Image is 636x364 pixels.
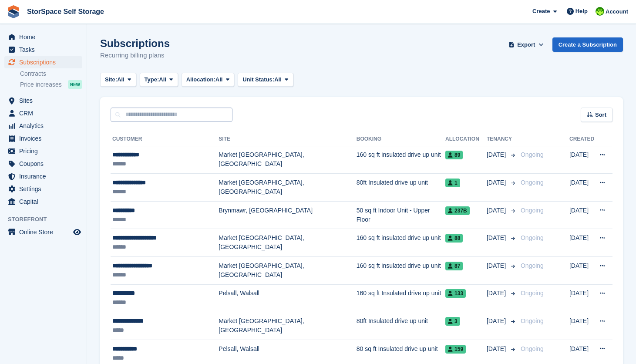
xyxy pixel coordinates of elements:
div: NEW [68,80,82,89]
span: [DATE] [487,344,508,354]
span: [DATE] [487,289,508,298]
td: 160 sq ft insulated drive up unit [357,146,445,174]
span: 3 [445,317,460,326]
a: Create a Subscription [552,37,623,52]
a: Contracts [20,70,82,78]
th: Site [219,132,356,146]
span: [DATE] [487,206,508,215]
span: Ongoing [521,151,544,158]
span: [DATE] [487,233,508,243]
span: Export [517,40,535,49]
td: Market [GEOGRAPHIC_DATA], [GEOGRAPHIC_DATA] [219,257,356,285]
h1: Subscriptions [100,37,170,49]
a: Preview store [72,227,82,237]
span: Create [532,7,550,16]
button: Export [507,37,545,52]
span: [DATE] [487,150,508,159]
td: 160 sq ft Insulated drive up unit [357,284,445,312]
button: Allocation: All [182,73,235,87]
a: StorSpace Self Storage [24,4,108,19]
td: 50 sq ft Indoor Unit - Upper Floor [357,201,445,229]
span: Price increases [20,81,62,89]
td: [DATE] [569,201,594,229]
span: All [117,75,125,84]
span: Online Store [19,226,71,238]
a: menu [4,183,82,195]
span: Analytics [19,120,71,132]
th: Created [569,132,594,146]
span: Allocation: [186,75,215,84]
a: menu [4,120,82,132]
span: Coupons [19,158,71,170]
td: [DATE] [569,146,594,174]
td: Brynmawr, [GEOGRAPHIC_DATA] [219,201,356,229]
span: All [215,75,223,84]
td: Market [GEOGRAPHIC_DATA], [GEOGRAPHIC_DATA] [219,229,356,257]
td: 160 sq ft insulated drive up unit [357,229,445,257]
a: Price increases NEW [20,80,82,89]
th: Tenancy [487,132,517,146]
a: menu [4,170,82,182]
span: Sites [19,94,71,107]
span: All [274,75,282,84]
span: Unit Status: [242,75,274,84]
span: Pricing [19,145,71,157]
span: Type: [145,75,159,84]
td: Pelsall, Walsall [219,284,356,312]
span: CRM [19,107,71,119]
span: Ongoing [521,234,544,241]
td: 160 sq ft insulated drive up unit [357,257,445,285]
span: Settings [19,183,71,195]
button: Site: All [100,73,136,87]
img: paul catt [596,7,604,16]
a: menu [4,94,82,107]
a: menu [4,158,82,170]
span: Sort [595,111,606,119]
span: 89 [445,151,463,159]
span: [DATE] [487,261,508,270]
span: Ongoing [521,179,544,186]
a: menu [4,107,82,119]
td: [DATE] [569,312,594,340]
p: Recurring billing plans [100,51,170,61]
span: Ongoing [521,345,544,352]
td: 80ft Insulated drive up unit [357,312,445,340]
th: Allocation [445,132,487,146]
span: All [159,75,166,84]
span: 1 [445,179,460,187]
td: [DATE] [569,257,594,285]
a: menu [4,145,82,157]
span: Tasks [19,44,71,56]
span: Insurance [19,170,71,182]
span: Home [19,31,71,43]
a: menu [4,195,82,208]
img: stora-icon-8386f47178a22dfd0bd8f6a31ec36ba5ce8667c1dd55bd0f319d3a0aa187defe.svg [7,5,20,18]
th: Customer [111,132,219,146]
a: menu [4,44,82,56]
td: Market [GEOGRAPHIC_DATA], [GEOGRAPHIC_DATA] [219,312,356,340]
span: [DATE] [487,178,508,187]
a: menu [4,226,82,238]
span: Ongoing [521,262,544,269]
span: Subscriptions [19,56,71,68]
span: Ongoing [521,290,544,297]
td: [DATE] [569,229,594,257]
span: Help [575,7,588,16]
span: Ongoing [521,207,544,214]
span: [DATE] [487,317,508,326]
a: menu [4,56,82,68]
span: 87 [445,262,463,270]
a: menu [4,132,82,145]
span: Ongoing [521,317,544,324]
span: Invoices [19,132,71,145]
span: 133 [445,289,466,298]
span: Capital [19,195,71,208]
span: 159 [445,345,466,354]
a: menu [4,31,82,43]
th: Booking [357,132,445,146]
td: [DATE] [569,174,594,202]
span: 237b [445,206,470,215]
td: Market [GEOGRAPHIC_DATA], [GEOGRAPHIC_DATA] [219,174,356,202]
td: [DATE] [569,284,594,312]
td: Market [GEOGRAPHIC_DATA], [GEOGRAPHIC_DATA] [219,146,356,174]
